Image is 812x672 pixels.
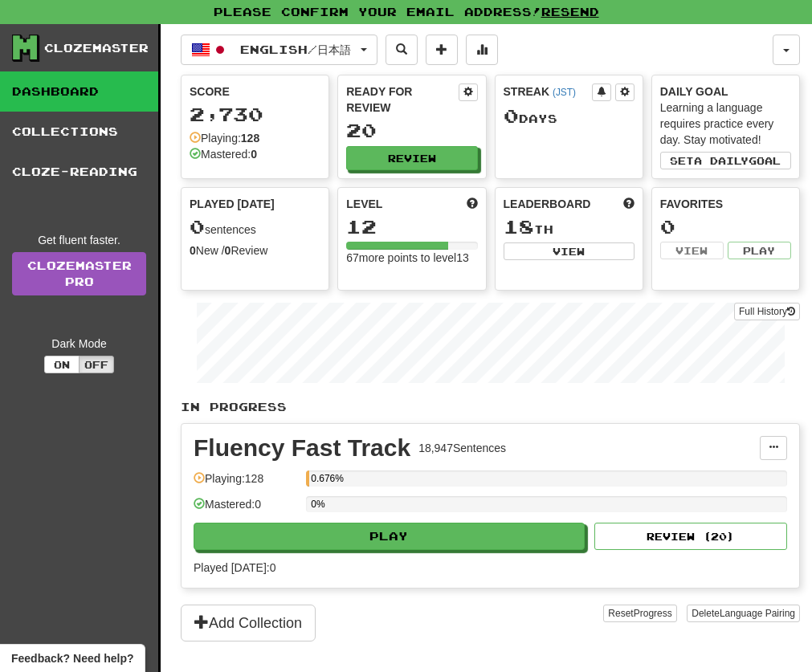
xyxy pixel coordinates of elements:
[720,608,795,619] span: Language Pairing
[346,120,477,141] div: 20
[418,440,506,456] div: 18,947 Sentences
[194,523,585,550] button: Play
[12,232,146,248] div: Get fluent faster.
[346,250,477,266] div: 67 more points to level 13
[660,100,791,148] div: Learning a language requires practice every day. Stay motivated!
[504,196,591,212] span: Leaderboard
[190,130,259,146] div: Playing:
[728,242,791,259] button: Play
[660,152,791,169] button: Seta dailygoal
[190,217,320,238] div: sentences
[190,244,196,257] strong: 0
[44,40,149,56] div: Clozemaster
[603,605,676,622] button: ResetProgress
[504,104,519,127] span: 0
[504,106,635,127] div: Day s
[660,242,724,259] button: View
[541,5,599,18] a: Resend
[594,523,787,550] button: Review (20)
[181,35,377,65] button: English/日本語
[734,303,800,320] button: Full History
[190,83,320,100] div: Score
[504,83,592,100] div: Streak
[190,196,275,212] span: Played [DATE]
[190,104,320,124] div: 2,730
[79,356,114,373] button: Off
[241,132,259,145] strong: 128
[11,650,133,666] span: Open feedback widget
[12,252,146,295] a: ClozemasterPro
[346,146,477,170] button: Review
[504,242,635,260] button: View
[181,605,316,641] button: Add Collection
[194,470,298,497] div: Playing: 128
[194,561,275,574] span: Played [DATE]: 0
[346,83,458,116] div: Ready for Review
[346,217,477,237] div: 12
[504,217,635,238] div: th
[194,436,410,460] div: Fluency Fast Track
[12,336,146,352] div: Dark Mode
[504,215,534,238] span: 18
[225,244,231,257] strong: 0
[660,83,791,100] div: Daily Goal
[190,146,257,162] div: Mastered:
[190,215,205,238] span: 0
[634,608,672,619] span: Progress
[386,35,418,65] button: Search sentences
[660,196,791,212] div: Favorites
[660,217,791,237] div: 0
[467,196,478,212] span: Score more points to level up
[426,35,458,65] button: Add sentence to collection
[194,496,298,523] div: Mastered: 0
[694,155,749,166] span: a daily
[466,35,498,65] button: More stats
[44,356,80,373] button: On
[623,196,635,212] span: This week in points, UTC
[190,242,320,259] div: New / Review
[181,399,800,415] p: In Progress
[687,605,800,622] button: DeleteLanguage Pairing
[240,43,351,56] span: English / 日本語
[251,148,257,161] strong: 0
[346,196,382,212] span: Level
[553,87,576,98] a: (JST)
